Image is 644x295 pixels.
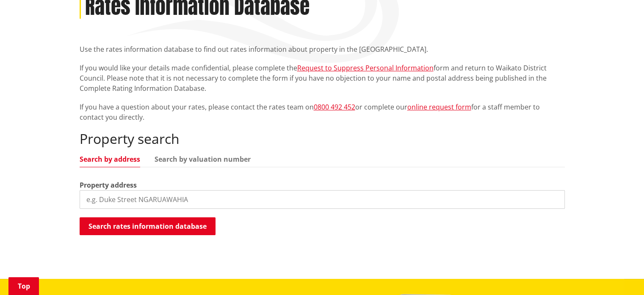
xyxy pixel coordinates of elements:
[80,44,565,54] p: Use the rates information database to find out rates information about property in the [GEOGRAPHI...
[80,190,565,209] input: e.g. Duke Street NGARUAWAHIA
[80,63,565,93] p: If you would like your details made confidential, please complete the form and return to Waikato ...
[605,259,636,290] iframe: Messenger Launcher
[80,131,565,147] h2: Property search
[314,102,355,112] a: 0800 492 452
[80,217,216,235] button: Search rates information database
[155,156,251,163] a: Search by valuation number
[8,277,39,295] a: Top
[297,63,434,73] a: Request to Suppress Personal Information
[80,180,137,190] label: Property address
[80,156,140,163] a: Search by address
[80,102,565,122] p: If you have a question about your rates, please contact the rates team on or complete our for a s...
[407,102,471,112] a: online request form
